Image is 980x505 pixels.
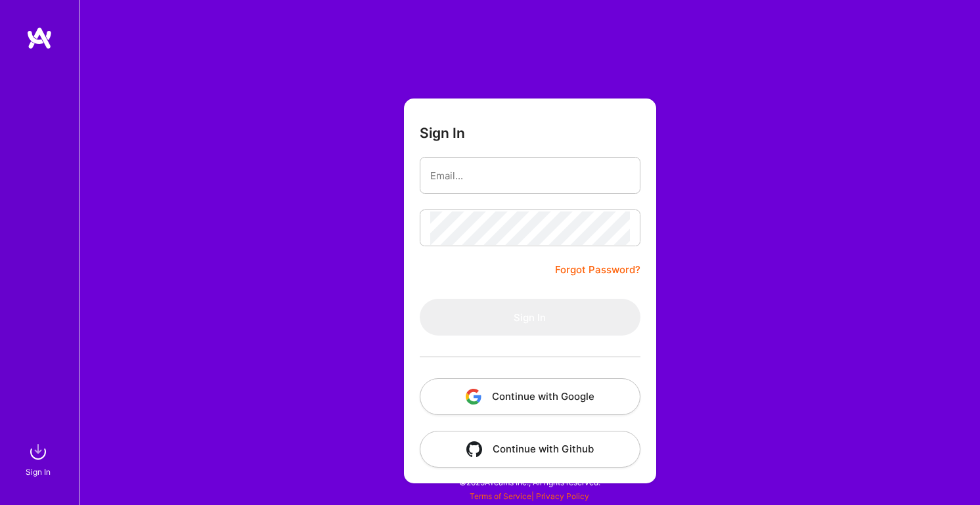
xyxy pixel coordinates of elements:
img: sign in [25,439,51,465]
img: icon [466,389,481,405]
div: © 2025 ATeams Inc., All rights reserved. [79,466,980,498]
div: Sign In [26,465,51,479]
a: Forgot Password? [555,262,640,278]
h3: Sign In [420,125,465,141]
span: | [470,491,589,501]
a: Terms of Service [470,491,531,501]
a: sign inSign In [28,439,51,479]
img: logo [26,26,53,50]
a: Privacy Policy [536,491,589,501]
img: icon [466,441,482,457]
button: Sign In [420,299,640,336]
input: Email... [430,159,630,192]
button: Continue with Github [420,431,640,468]
button: Continue with Google [420,378,640,415]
